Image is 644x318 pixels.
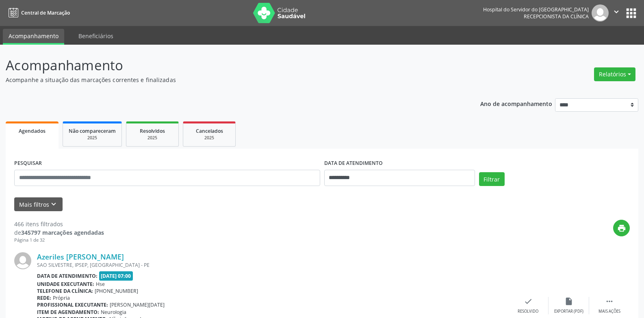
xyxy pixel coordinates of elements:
a: Azeriles [PERSON_NAME] [37,252,124,261]
button: apps [624,6,638,20]
b: Unidade executante: [37,281,94,288]
button: Relatórios [594,67,635,81]
label: PESQUISAR [14,157,42,170]
span: [DATE] 07:00 [99,271,133,281]
img: img [592,4,609,22]
span: [PHONE_NUMBER] [95,288,138,294]
div: 466 itens filtrados [14,220,104,228]
i: check [524,297,533,306]
span: Própria [53,294,70,301]
span: Hse [96,281,105,288]
div: Página 1 de 32 [14,237,104,244]
span: Recepcionista da clínica [524,13,589,20]
span: Não compareceram [69,128,116,134]
img: img [14,252,31,269]
button: print [613,220,630,236]
button: Mais filtroskeyboard_arrow_down [14,197,63,212]
span: Cancelados [196,128,223,134]
p: Acompanhe a situação das marcações correntes e finalizadas [6,76,449,84]
i:  [612,7,621,16]
b: Profissional executante: [37,301,108,308]
span: Resolvidos [140,128,165,134]
label: DATA DE ATENDIMENTO [324,157,383,170]
b: Item de agendamento: [37,309,99,316]
div: Resolvido [518,309,538,314]
span: [PERSON_NAME][DATE] [110,301,165,308]
a: Beneficiários [73,29,119,43]
button:  [609,4,624,22]
span: Neurologia [101,309,126,316]
div: Exportar (PDF) [554,309,583,314]
i: insert_drive_file [564,297,573,306]
p: Ano de acompanhamento [480,98,552,108]
span: Agendados [19,128,46,134]
strong: 345797 marcações agendadas [21,229,104,236]
div: SAO SILVESTRE, IPSEP, [GEOGRAPHIC_DATA] - PE [37,262,508,268]
span: Central de Marcação [21,9,70,16]
i: print [617,224,626,233]
a: Central de Marcação [6,6,70,19]
b: Telefone da clínica: [37,288,93,294]
div: 2025 [189,135,230,141]
button: Filtrar [479,172,505,186]
div: 2025 [69,135,116,141]
b: Rede: [37,294,51,301]
a: Acompanhamento [3,29,64,45]
div: de [14,228,104,237]
div: Hospital do Servidor do [GEOGRAPHIC_DATA] [483,6,589,13]
p: Acompanhamento [6,55,449,76]
div: Mais ações [598,309,620,314]
b: Data de atendimento: [37,273,98,279]
i: keyboard_arrow_down [49,200,58,209]
i:  [605,297,614,306]
div: 2025 [132,135,173,141]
